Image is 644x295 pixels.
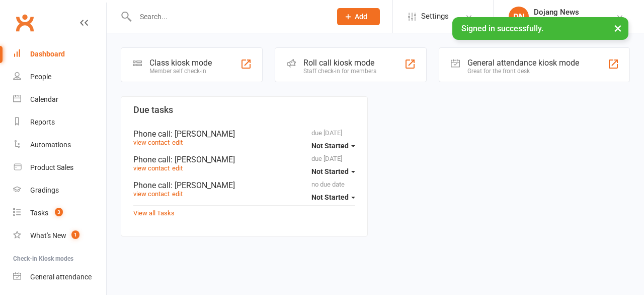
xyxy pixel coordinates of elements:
[609,17,627,39] button: ×
[311,193,349,201] span: Not Started
[30,50,65,58] div: Dashboard
[172,139,183,146] a: edit
[133,155,355,164] div: Phone call
[133,181,355,190] div: Phone call
[13,266,106,288] a: General attendance kiosk mode
[421,5,449,28] span: Settings
[534,8,588,17] div: Dojang News
[509,7,529,27] div: DN
[13,156,106,179] a: Product Sales
[311,142,349,150] span: Not Started
[172,164,183,172] a: edit
[13,224,106,247] a: What's New1
[172,190,183,198] a: edit
[467,68,579,75] div: Great for the front desk
[30,273,92,281] div: General attendance
[337,8,380,25] button: Add
[149,68,212,75] div: Member self check-in
[13,111,106,134] a: Reports
[133,129,355,139] div: Phone call
[311,188,355,206] button: Not Started
[13,88,106,111] a: Calendar
[55,208,63,216] span: 3
[13,66,106,88] a: People
[30,141,71,149] div: Automations
[171,181,235,190] span: : [PERSON_NAME]
[30,95,58,103] div: Calendar
[13,43,106,66] a: Dashboard
[30,118,55,126] div: Reports
[149,58,212,68] div: Class kiosk mode
[13,202,106,224] a: Tasks 3
[133,139,170,146] a: view contact
[30,231,66,240] div: What's New
[133,190,170,198] a: view contact
[355,13,367,21] span: Add
[132,10,324,24] input: Search...
[30,73,51,81] div: People
[12,10,37,35] a: Clubworx
[303,68,376,75] div: Staff check-in for members
[133,164,170,172] a: view contact
[534,17,588,26] div: [PERSON_NAME]
[171,155,235,164] span: : [PERSON_NAME]
[171,129,235,139] span: : [PERSON_NAME]
[133,105,355,115] h3: Due tasks
[30,186,59,194] div: Gradings
[133,209,175,217] a: View all Tasks
[467,58,579,68] div: General attendance kiosk mode
[311,137,355,155] button: Not Started
[30,163,73,171] div: Product Sales
[311,162,355,181] button: Not Started
[13,134,106,156] a: Automations
[71,230,79,239] span: 1
[13,179,106,202] a: Gradings
[461,24,543,33] span: Signed in successfully.
[311,167,349,175] span: Not Started
[30,209,48,217] div: Tasks
[303,58,376,68] div: Roll call kiosk mode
